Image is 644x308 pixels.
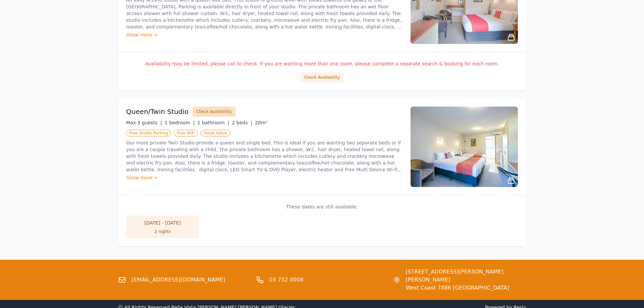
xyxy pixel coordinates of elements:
div: Show more > [126,32,402,38]
span: West Coast 7886 [GEOGRAPHIC_DATA] [406,284,526,292]
a: [EMAIL_ADDRESS][DOMAIN_NAME] [131,276,225,284]
p: Our more private Twin Studio provide a queen and single bed. This is ideal if you are wanting two... [126,139,402,173]
div: 2 nights [133,229,193,234]
span: Free WiFi [174,130,198,136]
span: [STREET_ADDRESS][PERSON_NAME] [PERSON_NAME] [406,268,526,284]
div: Show more > [126,174,402,181]
div: [DATE] - [DATE] [133,220,193,226]
span: Max 3 guests | [126,120,162,125]
h3: Queen/Twin Studio [126,107,189,116]
button: Check Availability [193,107,235,117]
span: 2 beds | [232,120,252,125]
span: Great Value [201,130,230,136]
span: 20m² [255,120,267,125]
a: 03 752 0008 [269,276,304,284]
button: Check Availability [301,72,343,82]
p: These dates are still available: [126,203,518,210]
p: Availability may be limited, please call to check. If you are wanting more than one room, please ... [126,60,518,67]
span: 1 bedroom | [165,120,195,125]
span: Free Onsite Parking [126,130,171,136]
span: 1 bathroom | [197,120,229,125]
